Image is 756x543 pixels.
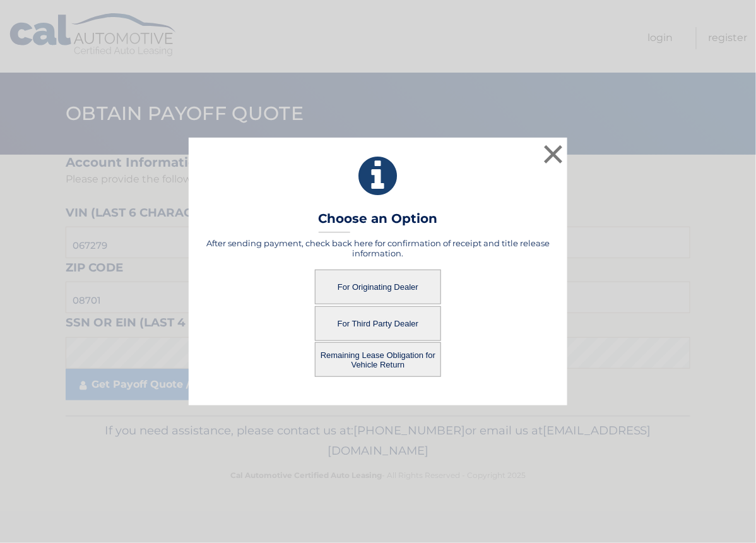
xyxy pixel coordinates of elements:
[315,342,441,377] button: Remaining Lease Obligation for Vehicle Return
[319,211,438,233] h3: Choose an Option
[204,238,552,258] h5: After sending payment, check back here for confirmation of receipt and title release information.
[315,270,441,304] button: For Originating Dealer
[541,141,566,167] button: ×
[315,306,441,341] button: For Third Party Dealer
